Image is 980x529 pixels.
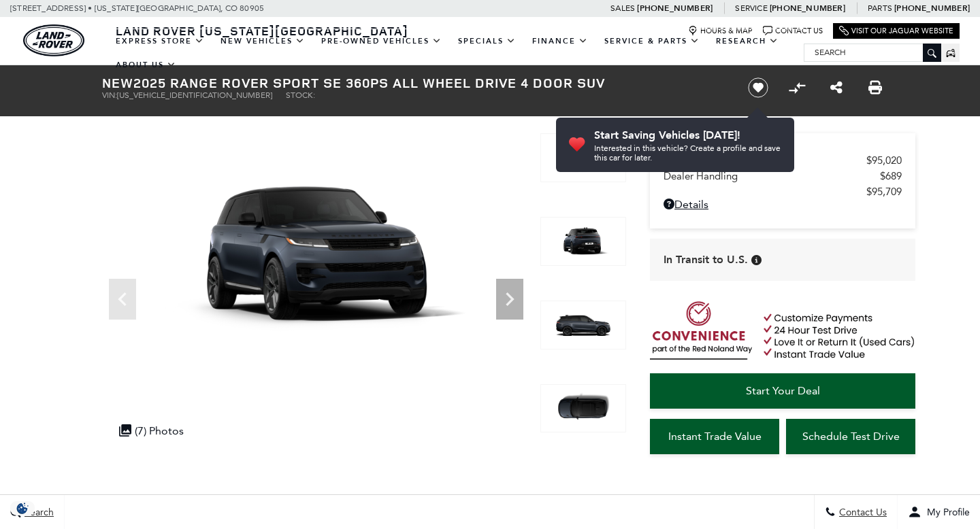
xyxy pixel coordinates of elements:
img: New 2025 Varesine Blue LAND ROVER SE 360PS image 4 [540,384,626,433]
a: Schedule Test Drive [786,419,915,454]
a: Visit Our Jaguar Website [839,26,953,36]
a: [PHONE_NUMBER] [637,3,713,14]
a: Service & Parts [596,29,708,53]
a: About Us [108,53,184,77]
span: MSRP [664,154,866,167]
button: Open user profile menu [898,495,980,529]
span: Parts [868,3,892,13]
img: New 2025 Varesine Blue LAND ROVER SE 360PS image 2 [540,217,626,266]
img: New 2025 Varesine Blue LAND ROVER SE 360PS image 1 [102,133,530,374]
section: Click to Open Cookie Consent Modal [7,501,38,515]
nav: Main Navigation [108,29,804,77]
a: Hours & Map [688,26,753,36]
span: Instant Trade Value [668,430,762,443]
a: Pre-Owned Vehicles [313,29,450,53]
a: [PHONE_NUMBER] [770,3,845,14]
h1: 2025 Range Rover Sport SE 360PS All Wheel Drive 4 Door SUV [102,75,725,90]
div: Next [496,279,523,320]
a: land-rover [23,24,84,56]
a: Land Rover [US_STATE][GEOGRAPHIC_DATA] [108,22,416,39]
span: Sales [610,3,635,13]
button: Compare vehicle [787,78,807,98]
span: $95,709 [866,186,902,198]
a: Research [708,29,787,53]
span: Schedule Test Drive [802,430,900,443]
a: Share this New 2025 Range Rover Sport SE 360PS All Wheel Drive 4 Door SUV [830,80,843,96]
button: Save vehicle [743,77,773,99]
a: New Vehicles [212,29,313,53]
a: [STREET_ADDRESS] • [US_STATE][GEOGRAPHIC_DATA], CO 80905 [10,3,264,13]
span: [US_VEHICLE_IDENTIFICATION_NUMBER] [117,90,272,100]
span: $689 [880,170,902,182]
a: $95,709 [664,186,902,198]
a: [PHONE_NUMBER] [894,3,970,14]
span: Stock: [286,90,315,100]
span: In Transit to U.S. [664,252,748,267]
input: Search [804,44,941,61]
span: Start Your Deal [746,384,820,397]
span: Land Rover [US_STATE][GEOGRAPHIC_DATA] [116,22,408,39]
span: VIN: [102,90,117,100]
span: Service [735,3,767,13]
a: Specials [450,29,524,53]
span: Contact Us [836,507,887,518]
img: Land Rover [23,24,84,56]
a: EXPRESS STORE [108,29,212,53]
img: New 2025 Varesine Blue LAND ROVER SE 360PS image 3 [540,301,626,349]
strong: New [102,73,133,92]
img: Opt-Out Icon [7,501,38,515]
a: Print this New 2025 Range Rover Sport SE 360PS All Wheel Drive 4 Door SUV [868,80,882,96]
div: Vehicle has shipped from factory of origin. Estimated time of delivery to Retailer is on average ... [751,255,762,265]
a: Details [664,198,902,211]
a: Instant Trade Value [650,419,779,454]
div: (7) Photos [112,417,191,444]
span: My Profile [921,507,970,518]
span: Dealer Handling [664,170,880,182]
a: Dealer Handling $689 [664,170,902,182]
a: Contact Us [763,26,823,36]
a: MSRP $95,020 [664,154,902,167]
img: New 2025 Varesine Blue LAND ROVER SE 360PS image 1 [540,133,626,182]
a: Finance [524,29,596,53]
a: Start Your Deal [650,373,915,409]
span: $95,020 [866,154,902,167]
